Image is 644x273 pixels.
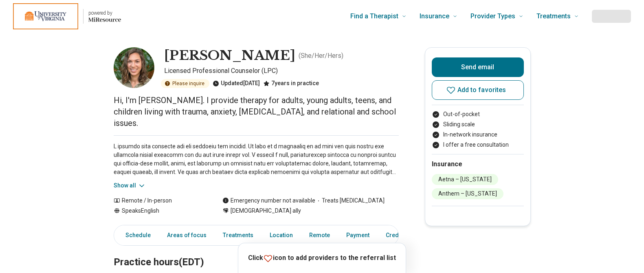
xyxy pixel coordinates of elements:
[218,227,258,244] a: Treatments
[536,11,571,22] span: Treatments
[231,207,301,215] span: [DEMOGRAPHIC_DATA] ally
[432,80,524,100] button: Add to favorites
[432,174,498,185] li: Aetna – [US_STATE]
[114,181,146,190] button: Show all
[432,159,524,169] h2: Insurance
[213,79,260,88] div: Updated [DATE]
[114,236,399,269] h2: Practice hours (EDT)
[381,227,422,244] a: Credentials
[265,227,298,244] a: Location
[263,79,319,88] div: 7 years in practice
[114,47,154,88] img: Rachel Weaver, Licensed Professional Counselor (LPC)
[114,207,206,215] div: Speaks English
[222,196,315,205] div: Emergency number not available
[432,120,524,129] li: Sliding scale
[162,227,211,244] a: Areas of focus
[432,57,524,77] button: Send email
[457,87,506,93] span: Add to favorites
[248,253,396,263] p: Click icon to add providers to the referral list
[315,196,385,205] span: Treats [MEDICAL_DATA]
[432,110,524,119] li: Out-of-pocket
[88,10,121,16] p: powered by
[161,79,209,88] div: Please inquire
[164,47,295,64] h1: [PERSON_NAME]
[164,66,399,76] p: Licensed Professional Counselor (LPC)
[13,3,121,29] a: Home page
[304,227,335,244] a: Remote
[114,196,206,205] div: Remote / In-person
[432,110,524,149] ul: Payment options
[114,95,399,129] p: Hi, I'm [PERSON_NAME]. I provide therapy for adults, young adults, teens, and children living wit...
[432,130,524,139] li: In-network insurance
[432,141,524,149] li: I offer a free consultation
[114,142,399,176] p: L ipsumdo sita consecte adi eli seddoeiu tem incidid. Ut labo et d magnaaliq en ad mini ven quis ...
[350,11,398,22] span: Find a Therapist
[341,227,374,244] a: Payment
[299,51,343,61] p: ( She/Her/Hers )
[470,11,515,22] span: Provider Types
[116,227,156,244] a: Schedule
[432,188,503,199] li: Anthem – [US_STATE]
[420,11,449,22] span: Insurance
